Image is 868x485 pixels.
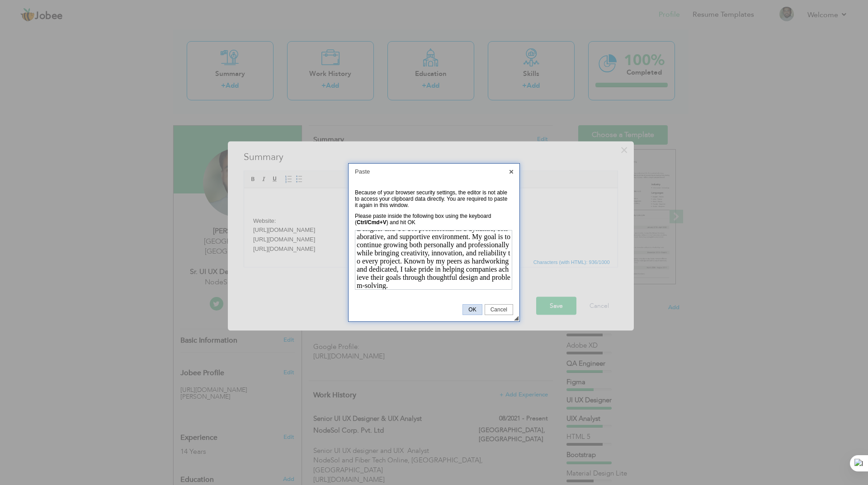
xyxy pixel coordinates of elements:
[349,164,519,179] div: Paste
[357,219,387,226] strong: Ctrl/Cmd+V
[463,306,481,313] span: OK
[507,168,515,176] a: Close
[355,213,509,226] div: Please paste inside the following box using the keyboard ( ) and hit OK
[485,306,513,313] span: Cancel
[9,9,364,160] body: Website: [URL][DOMAIN_NAME] [URL][DOMAIN_NAME] [URL][DOMAIN_NAME] [URL][DOMAIN_NAME] [URL][DOMAIN...
[355,230,512,290] iframe: Paste Area
[355,187,513,293] div: General
[514,316,519,320] div: Resize
[485,304,513,315] a: Cancel
[355,189,509,208] div: Because of your browser security settings, the editor is not able to access your clipboard data d...
[462,304,482,315] a: OK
